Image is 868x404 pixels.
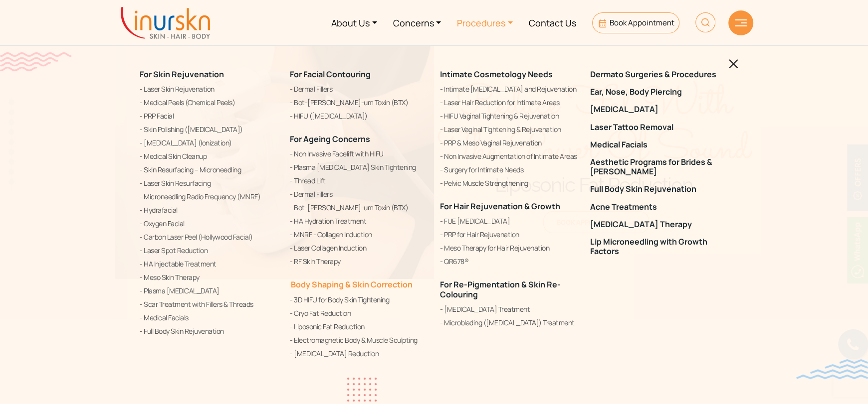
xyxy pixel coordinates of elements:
[140,177,278,189] a: Laser Skin Resurfacing
[590,87,728,97] a: Ear, Nose, Body Piercing
[440,279,561,299] a: For Re-Pigmentation & Skin Re-Colouring
[440,242,578,254] a: Meso Therapy for Hair Rejuvenation
[140,325,278,337] a: Full Body Skin Rejuvenation
[590,105,728,114] a: [MEDICAL_DATA]
[290,215,428,227] a: HA Hydration Treatment
[590,220,728,229] a: [MEDICAL_DATA] Therapy
[590,70,728,79] a: Dermato Surgeries & Procedures
[590,157,728,176] a: Aesthetic Programs for Brides & [PERSON_NAME]
[290,83,428,95] a: Dermal Fillers
[140,164,278,176] a: Skin Resurfacing – Microneedling
[140,218,278,230] a: Oxygen Facial
[695,12,715,32] img: HeaderSearch
[440,215,578,227] a: FUE [MEDICAL_DATA]
[440,69,553,80] a: Intimate Cosmetology Needs
[440,83,578,95] a: Intimate [MEDICAL_DATA] and Rejuvenation
[440,110,578,122] a: HIFU Vaginal Tightening & Rejuvenation
[449,4,521,41] a: Procedures
[735,19,747,26] img: hamLine.svg
[290,307,428,319] a: Cryo Fat Reduction
[440,150,578,162] a: Non Invasive Augmentation of Intimate Areas
[323,4,385,41] a: About Us
[590,184,728,194] a: Full Body Skin Rejuvenation
[440,303,578,315] a: [MEDICAL_DATA] Treatment
[440,229,578,241] a: PRP for Hair Rejuvenation
[796,359,868,379] img: bluewave
[290,97,428,109] a: Bot-[PERSON_NAME]-um Toxin (BTX)
[290,321,428,333] a: Liposonic Fat Reduction
[290,279,413,290] a: Body Shaping & Skin Correction
[290,294,428,306] a: 3D HIFU for Body Skin Tightening
[590,237,728,256] a: Lip Microneedling with Growth Factors
[140,312,278,324] a: Medical Facials
[290,348,428,360] a: [MEDICAL_DATA] Reduction
[440,97,578,109] a: Laser Hair Reduction for Intimate Areas
[521,4,584,41] a: Contact Us
[385,4,449,41] a: Concerns
[140,97,278,109] a: Medical Peels (Chemical Peels)
[290,188,428,200] a: Dermal Fillers
[290,256,428,268] a: RF Skin Therapy
[590,140,728,149] a: Medical Facials
[140,245,278,257] a: Laser Spot Reduction
[592,12,679,33] a: Book Appointment
[140,124,278,135] a: Skin Polishing ([MEDICAL_DATA])
[440,201,560,212] a: For Hair Rejuvenation & Growth
[140,191,278,203] a: Microneedling Radio Frequency (MNRF)
[140,285,278,297] a: Plasma [MEDICAL_DATA]
[590,202,728,212] a: Acne Treatments
[290,161,428,173] a: Plasma [MEDICAL_DATA] Skin Tightening
[290,334,428,346] a: Electromagnetic Body & Muscle Sculpting
[290,242,428,254] a: Laser Collagen Induction
[140,204,278,216] a: Hydrafacial
[440,177,578,189] a: Pelvic Muscle Strengthening
[290,175,428,187] a: Thread Lift
[729,59,738,69] img: blackclosed
[290,202,428,214] a: Bot-[PERSON_NAME]-um Toxin (BTX)
[140,258,278,270] a: HA Injectable Treatment
[140,298,278,310] a: Scar Treatment with Fillers & Threads
[440,124,578,135] a: Laser Vaginal Tightening & Rejuvenation
[140,83,278,95] a: Laser Skin Rejuvenation
[609,17,674,28] span: Book Appointment
[121,7,210,39] img: inurskn-logo
[440,256,578,268] a: QR678®
[290,110,428,122] a: HIFU ([MEDICAL_DATA])
[140,271,278,283] a: Meso Skin Therapy
[290,69,371,80] a: For Facial Contouring
[290,148,428,160] a: Non Invasive Facelift with HIFU
[140,110,278,122] a: PRP Facial
[140,137,278,149] a: [MEDICAL_DATA] (Ionization)
[440,137,578,149] a: PRP & Meso Vaginal Rejuvenation
[440,164,578,176] a: Surgery for Intimate Needs
[590,123,728,132] a: Laser Tattoo Removal
[140,150,278,162] a: Medical Skin Cleanup
[440,317,578,329] a: Microblading ([MEDICAL_DATA]) Treatment
[290,229,428,241] a: MNRF - Collagen Induction
[140,231,278,243] a: Carbon Laser Peel (Hollywood Facial)
[140,69,224,80] a: For Skin Rejuvenation
[290,134,370,144] a: For Ageing Concerns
